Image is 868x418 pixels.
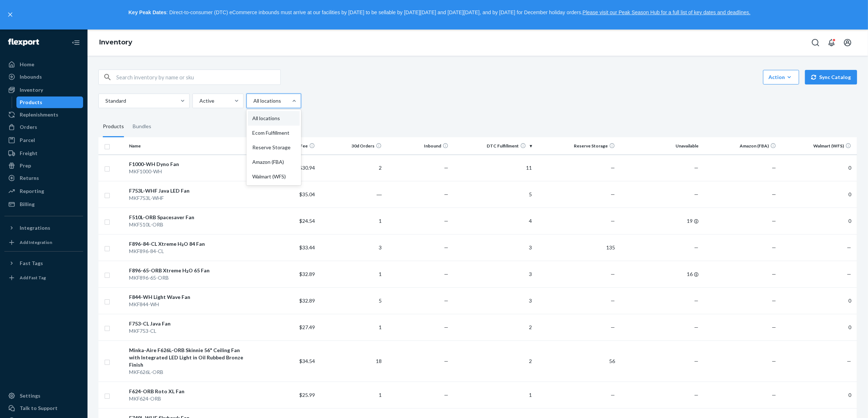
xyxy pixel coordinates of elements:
[129,221,248,228] div: MKF510L-ORB
[248,111,300,126] div: All locations
[248,169,300,184] div: Walmart (WFS)
[4,147,83,159] a: Freight
[772,191,776,197] span: —
[20,123,37,131] div: Orders
[20,174,39,182] div: Returns
[299,324,315,330] span: $27.49
[611,324,615,330] span: —
[318,137,385,155] th: 30d Orders
[299,165,315,171] span: $30.94
[20,275,46,281] div: Add Fast Tag
[847,244,851,251] span: —
[20,188,44,195] div: Reporting
[299,271,315,277] span: $32.89
[129,267,248,274] div: F896-65-ORB Xtreme H₂O 65 Fan
[99,38,132,46] a: Inventory
[129,320,248,327] div: F753-CL Java Fan
[4,134,83,146] a: Parcel
[772,218,776,224] span: —
[318,341,385,382] td: 18
[611,218,615,224] span: —
[772,271,776,277] span: —
[8,39,39,46] img: Flexport logo
[611,165,615,171] span: —
[535,234,618,261] td: 135
[4,402,83,414] button: Talk to Support
[69,35,83,50] button: Close Navigation
[103,117,124,137] div: Products
[451,382,535,409] td: 1
[444,358,448,364] span: —
[105,97,105,104] input: Standard
[779,181,857,208] td: 0
[694,191,698,197] span: —
[772,358,776,364] span: —
[129,161,248,168] div: F1000-WH Dyno Fan
[763,70,799,84] button: Action
[129,240,248,248] div: F896-84-CL Xtreme H₂O 84 Fan
[16,96,83,108] a: Products
[20,86,43,94] div: Inventory
[824,35,839,50] button: Open notifications
[451,181,535,208] td: 5
[694,392,698,398] span: —
[611,271,615,277] span: —
[16,5,31,12] span: Chat
[4,121,83,133] a: Orders
[694,324,698,330] span: —
[129,395,248,402] div: MKF624-ORB
[199,97,199,104] input: Active
[444,244,448,251] span: —
[248,126,300,140] div: Ecom Fulfillment
[116,70,280,84] input: Search inventory by name or sku
[318,382,385,409] td: 1
[583,9,751,15] a: Please visit our Peak Season Hub for a full list of key dates and deadlines.
[4,71,83,83] a: Inbounds
[444,392,448,398] span: —
[701,137,779,155] th: Amazon (FBA)
[318,261,385,288] td: 1
[20,201,35,208] div: Billing
[129,274,248,281] div: MKF896-65-ORB
[129,248,248,255] div: MKF896-84-CL
[444,324,448,330] span: —
[772,297,776,304] span: —
[4,160,83,171] a: Prep
[299,191,315,197] span: $35.04
[451,261,535,288] td: 3
[20,239,52,245] div: Add Integration
[20,150,38,157] div: Freight
[299,392,315,398] span: $25.99
[772,165,776,171] span: —
[451,137,535,155] th: DTC Fulfillment
[20,99,43,106] div: Products
[4,185,83,197] a: Reporting
[444,165,448,171] span: —
[451,341,535,382] td: 2
[694,244,698,251] span: —
[129,293,248,301] div: F844-WH Light Wave Fan
[611,297,615,304] span: —
[299,358,315,364] span: $34.54
[318,288,385,314] td: 5
[808,35,823,50] button: Open Search Box
[779,314,857,341] td: 0
[129,194,248,202] div: MKF753L-WHF
[779,208,857,234] td: 0
[535,137,618,155] th: Reserve Storage
[779,382,857,409] td: 0
[805,70,857,84] button: Sync Catalog
[20,405,58,412] div: Talk to Support
[20,260,43,267] div: Fast Tags
[318,314,385,341] td: 1
[4,390,83,402] a: Settings
[535,341,618,382] td: 56
[129,214,248,221] div: F510L-ORB Spacesaver Fan
[451,234,535,261] td: 3
[20,61,34,68] div: Home
[451,314,535,341] td: 2
[779,288,857,314] td: 0
[772,392,776,398] span: —
[444,191,448,197] span: —
[248,155,300,169] div: Amazon (FBA)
